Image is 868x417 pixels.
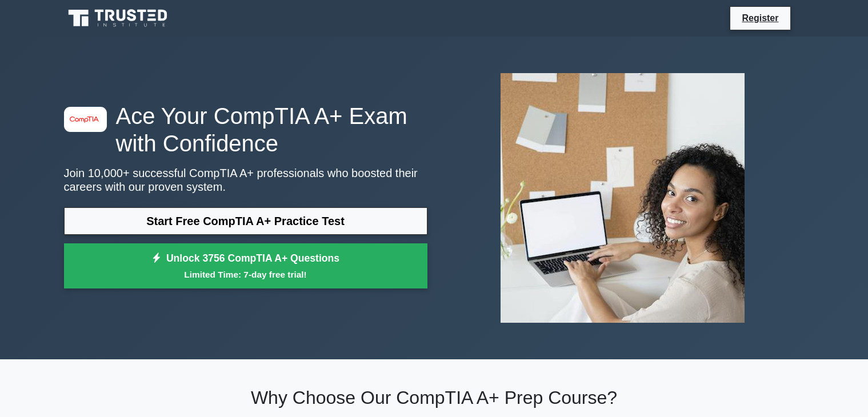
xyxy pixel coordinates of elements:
h2: Why Choose Our CompTIA A+ Prep Course? [64,387,805,408]
small: Limited Time: 7-day free trial! [78,268,413,281]
a: Start Free CompTIA A+ Practice Test [64,207,427,235]
p: Join 10,000+ successful CompTIA A+ professionals who boosted their careers with our proven system. [64,166,427,194]
a: Unlock 3756 CompTIA A+ QuestionsLimited Time: 7-day free trial! [64,243,427,289]
a: Register [735,11,785,25]
h1: Ace Your CompTIA A+ Exam with Confidence [64,102,427,157]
